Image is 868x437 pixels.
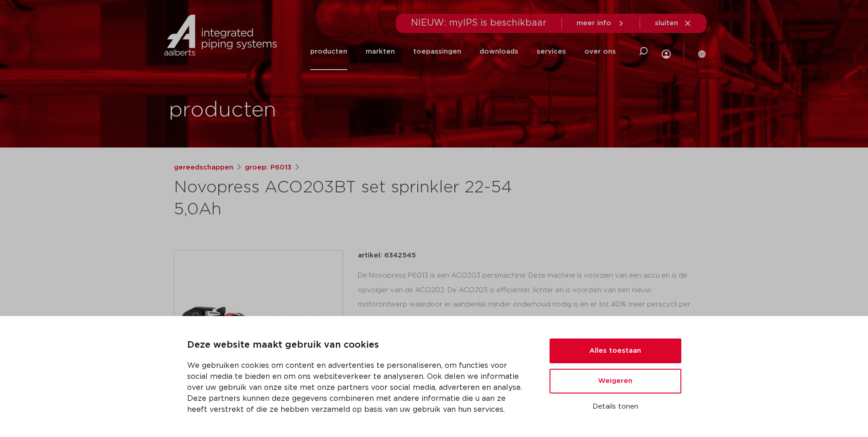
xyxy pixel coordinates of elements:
a: meer info [577,19,625,27]
img: Product Image for Novopress ACO203BT set sprinkler 22-54 5,0Ah [174,251,343,419]
a: toepassingen [413,33,461,70]
a: services [537,33,566,70]
a: over ons [584,33,616,70]
button: Details tonen [550,399,681,415]
span: meer info [577,20,611,27]
a: markten [366,33,395,70]
h1: Novopress ACO203BT set sprinkler 22-54 5,0Ah [174,177,518,221]
h1: producten [169,96,276,125]
nav: Menu [310,33,616,70]
span: NIEUW: myIPS is beschikbaar [411,18,547,27]
a: gereedschappen [174,162,233,173]
p: Deze website maakt gebruik van cookies [187,338,528,353]
a: downloads [480,33,518,70]
span: sluiten [655,20,678,27]
a: producten [310,33,347,70]
div: De Novopress P6013 is een ACO203 persmachine. Deze machine is voorzien van een accu en is de opvo... [358,268,695,360]
a: groep: P6013 [245,162,291,173]
p: artikel: 6342545 [358,250,416,261]
div: my IPS [662,30,671,73]
button: Weigeren [550,369,681,393]
a: sluiten [655,19,692,27]
button: Alles toestaan [550,339,681,363]
p: We gebruiken cookies om content en advertenties te personaliseren, om functies voor social media ... [187,360,528,415]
